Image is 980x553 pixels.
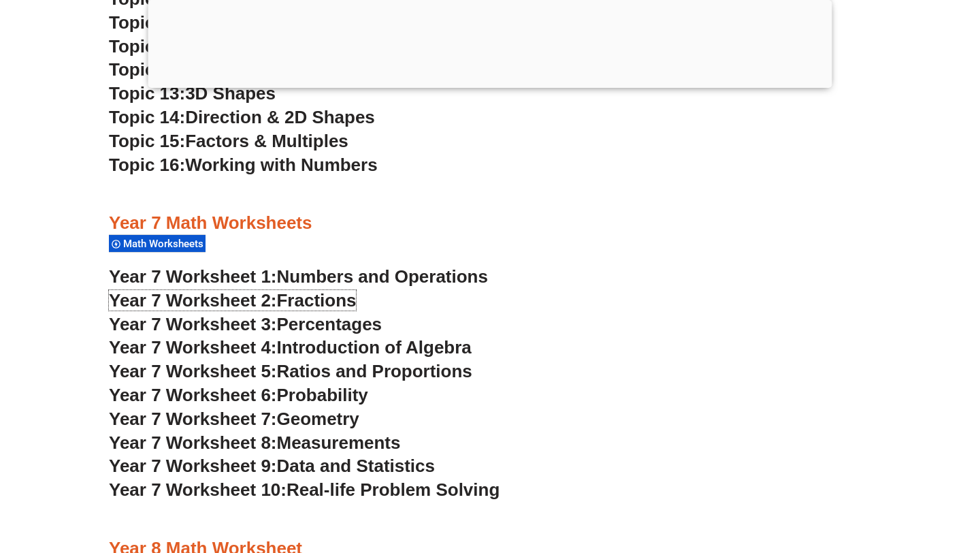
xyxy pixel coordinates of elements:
[185,131,348,151] span: Factors & Multiples
[109,456,277,476] span: Year 7 Worksheet 9:
[747,399,980,553] iframe: Chat Widget
[287,479,500,500] span: Real-life Problem Solving
[109,432,400,453] a: Year 7 Worksheet 8:Measurements
[109,314,382,334] a: Year 7 Worksheet 3:Percentages
[109,385,277,405] span: Year 7 Worksheet 6:
[277,385,368,405] span: Probability
[185,155,377,175] span: Working with Numbers
[277,361,472,381] span: Ratios and Proportions
[109,59,185,80] span: Topic 12:
[123,238,208,250] span: Math Worksheets
[109,361,277,381] span: Year 7 Worksheet 5:
[277,432,401,453] span: Measurements
[109,12,185,33] span: Topic 10:
[109,83,185,104] span: Topic 13:
[109,337,472,358] a: Year 7 Worksheet 4:Introduction of Algebra
[109,337,277,358] span: Year 7 Worksheet 4:
[109,155,378,175] a: Topic 16:Working with Numbers
[277,337,472,358] span: Introduction of Algebra
[109,266,488,287] a: Year 7 Worksheet 1:Numbers and Operations
[109,479,287,500] span: Year 7 Worksheet 10:
[109,212,871,235] h3: Year 7 Math Worksheets
[109,385,368,405] a: Year 7 Worksheet 6:Probability
[109,290,277,311] span: Year 7 Worksheet 2:
[277,290,357,311] span: Fractions
[109,36,333,57] a: Topic 11:Line of Symmetry
[185,107,375,127] span: Direction & 2D Shapes
[109,36,185,57] span: Topic 11:
[109,479,500,500] a: Year 7 Worksheet 10:Real-life Problem Solving
[109,234,206,253] div: Math Worksheets
[109,290,356,311] a: Year 7 Worksheet 2:Fractions
[109,361,472,381] a: Year 7 Worksheet 5:Ratios and Proportions
[109,131,348,151] a: Topic 15:Factors & Multiples
[109,131,185,151] span: Topic 15:
[109,155,185,175] span: Topic 16:
[109,12,416,33] a: Topic 10:Pattern & Missing Numbers
[109,83,276,104] a: Topic 13:3D Shapes
[277,456,436,476] span: Data and Statistics
[109,409,359,429] a: Year 7 Worksheet 7:Geometry
[109,432,277,453] span: Year 7 Worksheet 8:
[277,409,359,429] span: Geometry
[277,266,488,287] span: Numbers and Operations
[109,314,277,334] span: Year 7 Worksheet 3:
[109,456,435,476] a: Year 7 Worksheet 9:Data and Statistics
[109,107,375,127] a: Topic 14:Direction & 2D Shapes
[109,409,277,429] span: Year 7 Worksheet 7:
[277,314,382,334] span: Percentages
[109,59,346,80] a: Topic 12:Perimeter and Area
[109,107,185,127] span: Topic 14:
[109,266,277,287] span: Year 7 Worksheet 1:
[185,83,276,104] span: 3D Shapes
